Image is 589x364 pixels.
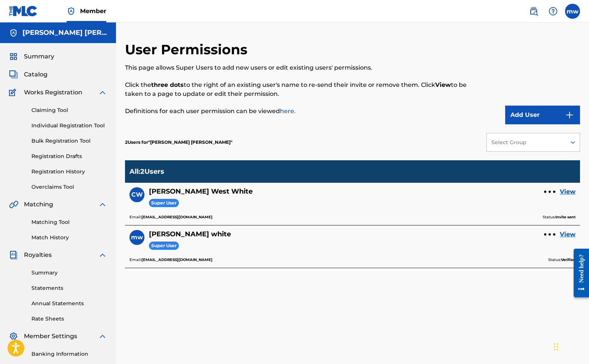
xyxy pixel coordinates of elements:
img: Works Registration [9,88,19,97]
img: search [529,7,538,16]
span: MICHAEL ANTHONY WHITE [148,139,232,145]
span: Member Settings [24,332,77,341]
b: [EMAIL_ADDRESS][DOMAIN_NAME] [141,215,213,219]
a: SummarySummary [9,52,54,61]
span: Member [80,7,106,15]
img: Matching [9,200,18,209]
img: MLC Logo [9,6,38,16]
a: Claiming Tool [31,106,107,114]
b: [EMAIL_ADDRESS][DOMAIN_NAME] [141,257,213,262]
iframe: Chat Widget [552,328,589,364]
a: Public Search [526,4,541,19]
div: Drag [554,336,558,358]
a: CatalogCatalog [9,70,48,79]
span: Super User [149,199,179,207]
img: Top Rightsholder [67,7,76,16]
span: Super User [149,242,179,250]
a: Summary [31,269,107,277]
h2: User Permissions [125,41,251,58]
div: Help [546,4,561,19]
a: Annual Statements [31,300,107,307]
img: 9d2ae6d4665cec9f34b9.svg [565,110,574,119]
span: Matching [24,200,53,209]
h5: michael white [149,230,231,239]
p: Definitions for each user permission can be viewed [125,107,475,116]
span: Catalog [24,70,48,79]
h5: MICHAEL ANTHONY WHITE [22,28,107,37]
img: expand [98,251,107,260]
div: Select Group [491,139,561,146]
span: CW [131,190,143,199]
b: Invite sent [555,215,576,219]
a: Banking Information [31,350,107,358]
h5: Cassandra West White [149,187,253,196]
p: This page allows Super Users to add new users or edit existing users' permissions. [125,63,475,72]
span: Summary [24,52,54,61]
a: Individual Registration Tool [31,122,107,130]
img: expand [98,88,107,97]
a: Statements [31,284,107,292]
strong: three dots [151,81,184,88]
img: Member Settings [9,332,18,341]
img: Summary [9,52,18,61]
img: expand [98,200,107,209]
a: Registration Drafts [31,152,107,160]
p: Email: [129,214,213,221]
img: Catalog [9,70,18,79]
img: help [549,7,558,16]
img: expand [98,332,107,341]
p: Click the to the right of an existing user's name to re-send their invite or remove them. Click t... [125,81,475,98]
a: here. [280,107,296,115]
a: Rate Sheets [31,315,107,323]
p: Email: [129,257,213,263]
b: Verified [561,257,576,262]
span: Works Registration [24,88,82,97]
a: Overclaims Tool [31,183,107,191]
strong: View [435,81,451,88]
a: View [560,230,576,239]
span: Royalties [24,251,52,260]
a: Matching Tool [31,218,107,226]
a: Match History [31,234,107,242]
a: Registration History [31,168,107,176]
a: View [560,187,576,196]
button: Add User [505,106,580,124]
iframe: Resource Center [568,243,589,303]
a: Bulk Registration Tool [31,137,107,145]
span: mw [131,233,143,242]
div: User Menu [565,4,580,19]
p: Status: [548,257,576,263]
p: Status: [543,214,576,221]
img: Royalties [9,251,18,260]
p: All : 2 Users [129,167,164,176]
img: Accounts [9,28,18,37]
span: 2 Users for [125,139,148,145]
